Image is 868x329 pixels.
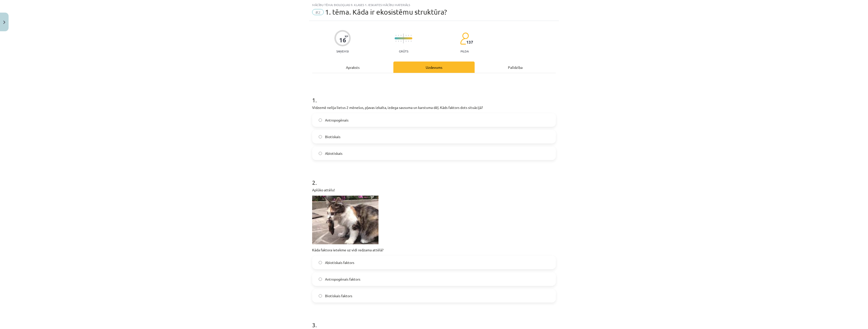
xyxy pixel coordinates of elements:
div: Mācību tēma: Bioloģijas 9. klases 1. ieskaites mācību materiāls [312,3,556,7]
div: Uzdevums [393,62,475,73]
img: icon-short-line-57e1e144782c952c97e751825c79c345078a6d821885a25fce030b3d8c18986b.svg [411,41,411,42]
p: Vidzemē nelija lietus 2 mēnešus, pļavas izkalta, izdega sausuma un karstuma dēļ. Kāds faktors dot... [312,105,556,110]
img: icon-short-line-57e1e144782c952c97e751825c79c345078a6d821885a25fce030b3d8c18986b.svg [398,41,399,42]
input: Biotiskais faktors [319,294,322,297]
p: Saņemsi [334,49,351,53]
span: Biotiskais faktors [325,293,352,298]
img: icon-short-line-57e1e144782c952c97e751825c79c345078a6d821885a25fce030b3d8c18986b.svg [406,41,406,42]
p: Aplūko attēlu! [312,187,556,193]
img: icon-short-line-57e1e144782c952c97e751825c79c345078a6d821885a25fce030b3d8c18986b.svg [406,35,406,36]
h1: 2 . [312,170,556,186]
p: Kāda faktora ietekme uz vidi redzama attēlā? [312,247,556,253]
p: Grūts [399,49,408,53]
input: Abiotiskais [319,152,322,155]
img: icon-short-line-57e1e144782c952c97e751825c79c345078a6d821885a25fce030b3d8c18986b.svg [401,41,401,42]
div: Apraksts [312,62,393,73]
span: Antropogēnais [325,117,348,123]
span: XP [345,35,348,38]
img: icon-close-lesson-0947bae3869378f0d4975bcd49f059093ad1ed9edebbc8119c70593378902aed.svg [3,21,5,24]
span: 1. tēma. Kāda ir ekosistēmu struktūra? [325,8,447,16]
span: Biotiskais [325,134,340,139]
input: Abiotiskais faktors [319,261,322,264]
img: students-c634bb4e5e11cddfef0936a35e636f08e4e9abd3cc4e673bd6f9a4125e45ecb1.svg [460,32,469,45]
div: 16 [339,37,346,44]
span: Abiotiskais faktors [325,260,354,265]
h1: 1 . [312,88,556,103]
span: 137 [466,40,473,44]
input: Antropogēnais faktors [319,278,322,281]
img: AD_4nXdI-hJZPJTBx--LFTghgoIS9FGb4GRs9phv64JGYdnd9D6nWJTtfbnnfvnE6JRP6MgInlCX-CI4tkzFv-g2lJXJ_hr3H... [312,196,378,244]
span: Abiotiskais [325,151,342,156]
span: #2 [312,9,324,15]
h1: 3 . [312,313,556,328]
img: icon-long-line-d9ea69661e0d244f92f715978eff75569469978d946b2353a9bb055b3ed8787d.svg [403,34,404,43]
span: Antropogēnais faktors [325,277,360,282]
img: icon-short-line-57e1e144782c952c97e751825c79c345078a6d821885a25fce030b3d8c18986b.svg [411,35,411,36]
img: icon-short-line-57e1e144782c952c97e751825c79c345078a6d821885a25fce030b3d8c18986b.svg [401,35,401,36]
input: Antropogēnais [319,118,322,122]
img: icon-short-line-57e1e144782c952c97e751825c79c345078a6d821885a25fce030b3d8c18986b.svg [398,35,399,36]
input: Biotiskais [319,135,322,138]
div: Palīdzība [475,62,556,73]
p: pilda [460,49,469,53]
